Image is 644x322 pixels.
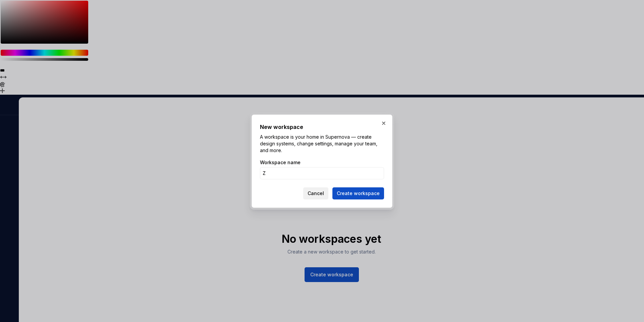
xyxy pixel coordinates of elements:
h2: New workspace [260,123,384,131]
button: Create workspace [332,187,384,199]
p: A workspace is your home in Supernova — create design systems, change settings, manage your team,... [260,134,384,154]
span: Create workspace [337,190,380,197]
span: Cancel [308,190,324,197]
label: Workspace name [260,159,301,166]
button: Cancel [303,187,328,199]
